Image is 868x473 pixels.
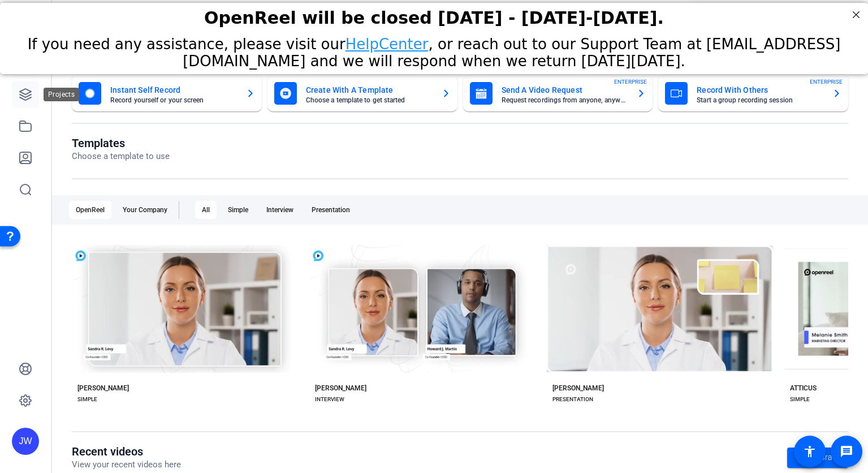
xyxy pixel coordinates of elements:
[697,83,823,97] mat-card-title: Record With Others
[627,285,709,292] span: Start with [PERSON_NAME]
[373,282,387,295] mat-icon: check_circle
[614,314,627,328] mat-icon: play_arrow
[305,201,357,219] div: Presentation
[69,201,111,219] div: OpenReel
[44,88,79,101] div: Projects
[697,97,823,104] mat-card-subtitle: Start a group recording session
[267,75,457,111] button: Create With A TemplateChoose a template to get started
[840,445,853,458] mat-icon: message
[376,314,390,328] mat-icon: play_arrow
[77,395,97,404] div: SIMPLE
[195,201,217,219] div: All
[77,384,129,393] div: [PERSON_NAME]
[629,317,706,324] span: Preview [PERSON_NAME]
[72,445,181,458] h1: Recent videos
[14,5,854,25] div: OpenReel will be closed [DATE] - [DATE]-[DATE].
[810,78,843,86] span: ENTERPRISE
[306,97,433,104] mat-card-subtitle: Choose a template to get started
[614,78,647,86] span: ENTERPRISE
[110,83,237,97] mat-card-title: Instant Self Record
[72,150,170,163] p: Choose a template to use
[787,448,848,468] a: Go to library
[658,75,848,111] button: Record With OthersStart a group recording sessionENTERPRISE
[152,285,234,292] span: Start with [PERSON_NAME]
[12,428,39,455] div: JW
[392,317,469,324] span: Preview [PERSON_NAME]
[221,201,255,219] div: Simple
[502,83,628,97] mat-card-title: Send A Video Request
[72,458,181,471] p: View your recent videos here
[72,75,262,111] button: Instant Self RecordRecord yourself or your screen
[116,201,174,219] div: Your Company
[552,384,604,393] div: [PERSON_NAME]
[136,282,149,295] mat-icon: check_circle
[389,285,472,292] span: Start with [PERSON_NAME]
[346,33,429,50] a: HelpCenter
[139,314,152,328] mat-icon: play_arrow
[315,384,366,393] div: [PERSON_NAME]
[790,395,810,404] div: SIMPLE
[463,75,653,111] button: Send A Video RequestRequest recordings from anyone, anywhereENTERPRISE
[154,317,231,324] span: Preview [PERSON_NAME]
[611,282,624,295] mat-icon: check_circle
[502,97,628,104] mat-card-subtitle: Request recordings from anyone, anywhere
[110,97,237,104] mat-card-subtitle: Record yourself or your screen
[72,136,170,150] h1: Templates
[803,445,817,458] mat-icon: accessibility
[315,395,344,404] div: INTERVIEW
[260,201,300,219] div: Interview
[306,83,433,97] mat-card-title: Create With A Template
[28,33,841,67] span: If you need any assistance, please visit our , or reach out to our Support Team at [EMAIL_ADDRESS...
[552,395,593,404] div: PRESENTATION
[790,384,817,393] div: ATTICUS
